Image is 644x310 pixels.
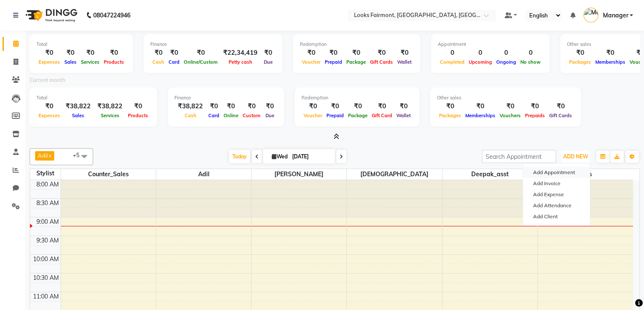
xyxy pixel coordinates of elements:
span: [PERSON_NAME] [252,169,346,180]
span: Wallet [394,113,413,118]
span: Petty cash [227,59,254,65]
div: ₹0 [62,48,79,58]
div: ₹0 [166,48,182,58]
div: ₹0 [263,101,277,111]
div: ₹22,34,419 [220,48,261,58]
div: 10:30 AM [31,273,61,282]
div: ₹38,822 [174,101,206,111]
span: Package [344,59,368,65]
div: ₹0 [102,48,126,58]
div: ₹0 [567,48,593,58]
img: Manager [583,8,598,23]
div: ₹0 [206,101,221,111]
a: x [48,152,52,159]
div: ₹0 [547,101,574,111]
span: Memberships [593,59,627,65]
div: ₹38,822 [94,101,126,111]
span: Completed [438,59,467,65]
div: ₹0 [498,101,523,111]
span: Online [221,113,240,118]
div: ₹0 [36,101,62,111]
div: Total [36,94,150,101]
div: 10:00 AM [31,255,61,264]
button: ADD NEW [561,151,590,163]
span: Services [99,113,122,118]
div: ₹0 [394,101,413,111]
span: Services [79,59,102,65]
div: Redemption [301,94,413,101]
span: ADD NEW [563,153,588,160]
div: ₹0 [368,48,395,58]
div: ₹0 [240,101,263,111]
div: ₹0 [395,48,414,58]
div: ₹0 [126,101,150,111]
a: Add Invoice [523,178,590,189]
div: ₹0 [150,48,166,58]
span: Card [166,59,182,65]
div: 0 [494,48,518,58]
div: 0 [518,48,543,58]
span: Cash [182,113,199,118]
span: Cash [150,59,166,65]
div: ₹0 [221,101,240,111]
div: 8:30 AM [35,199,61,208]
div: ₹0 [463,101,498,111]
div: ₹38,822 [62,101,94,111]
div: ₹0 [301,101,324,111]
span: Vouchers [498,113,523,118]
span: Gift Cards [547,113,574,118]
div: 11:00 AM [31,292,61,301]
span: Prepaid [324,113,346,118]
span: Voucher [301,113,324,118]
img: logo [22,3,80,27]
div: ₹0 [324,101,346,111]
span: Today [229,150,250,163]
div: Redemption [300,41,414,48]
div: ₹0 [36,48,62,58]
div: ₹0 [79,48,102,58]
div: ₹0 [370,101,394,111]
div: ₹0 [323,48,344,58]
div: 0 [438,48,467,58]
span: Manager [603,11,628,20]
div: 8:00 AM [35,180,61,189]
span: Upcoming [467,59,494,65]
div: 9:30 AM [35,236,61,245]
span: [DEMOGRAPHIC_DATA] [347,169,442,180]
span: Gift Card [370,113,394,118]
span: Wallet [395,59,414,65]
label: Current month [30,76,65,84]
div: Finance [174,94,277,101]
span: Packages [437,113,463,118]
span: Products [126,113,150,118]
div: ₹0 [344,48,368,58]
span: Memberships [463,113,498,118]
span: Expenses [36,59,62,65]
div: Total [36,41,126,48]
a: Add Client [523,211,590,222]
div: 0 [467,48,494,58]
span: Due [262,59,275,65]
div: ₹0 [346,101,370,111]
div: Stylist [30,169,61,178]
span: Adil [156,169,251,180]
b: 08047224946 [93,3,130,27]
input: 2025-09-03 [290,150,332,163]
input: Search Appointment [482,150,556,163]
span: Prepaid [323,59,344,65]
div: ₹0 [300,48,323,58]
span: Ongoing [494,59,518,65]
span: Voucher [300,59,323,65]
div: Other sales [437,94,574,101]
span: No show [518,59,543,65]
div: ₹0 [593,48,627,58]
span: Expenses [36,113,62,118]
div: Finance [150,41,276,48]
span: Deepak_asst [442,169,537,180]
span: Gift Cards [368,59,395,65]
span: +5 [73,152,86,158]
span: Card [206,113,221,118]
button: Add Appointment [523,167,590,178]
a: Add Attendance [523,200,590,211]
span: Wed [270,153,290,160]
